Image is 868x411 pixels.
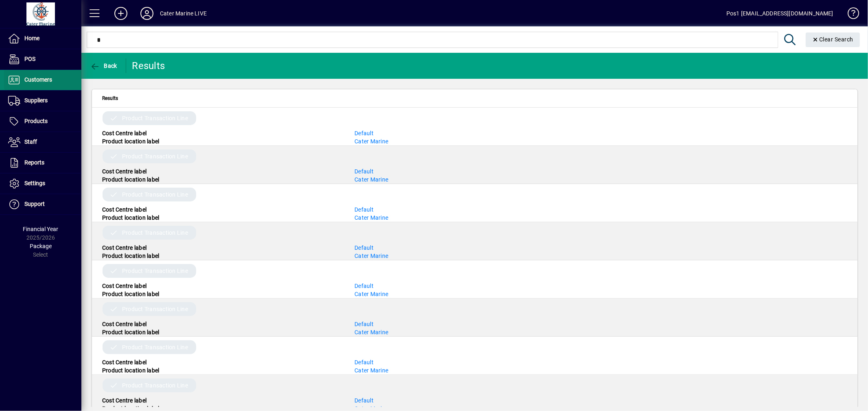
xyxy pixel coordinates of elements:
a: Staff [4,132,81,152]
span: Product Transaction Line [122,114,188,122]
a: Cater Marine [354,367,388,374]
span: Customers [24,76,52,83]
span: Results [102,94,118,103]
a: Default [354,130,374,136]
span: Reports [24,159,44,166]
div: Product location label [96,290,348,298]
span: Home [24,35,39,41]
span: Product Transaction Line [122,343,188,351]
div: Results [132,59,167,72]
a: Cater Marine [354,253,388,259]
div: Product location label [96,366,348,374]
a: Cater Marine [354,176,388,183]
a: Support [4,194,81,214]
a: Knowledge Base [842,2,858,28]
a: Reports [4,153,81,173]
span: Staff [24,138,37,145]
span: Product Transaction Line [122,267,188,275]
div: Product location label [96,175,348,184]
button: Clear [806,32,860,47]
a: Default [354,283,374,289]
span: Product Transaction Line [122,305,188,313]
a: Cater Marine [354,138,388,145]
span: Settings [24,180,45,186]
div: Cost Centre label [96,282,348,290]
span: Package [30,243,52,249]
div: Cost Centre label [96,205,348,214]
span: Support [24,201,45,207]
a: Default [354,168,374,175]
a: Default [354,244,374,251]
div: Pos1 [EMAIL_ADDRESS][DOMAIN_NAME] [726,7,833,20]
div: Product location label [96,252,348,260]
a: Default [354,321,374,327]
button: Profile [134,6,160,21]
a: Home [4,28,81,49]
a: POS [4,49,81,69]
div: Product location label [96,214,348,222]
button: Back [88,58,119,73]
span: Product Transaction Line [122,152,188,160]
a: Cater Marine [354,291,388,297]
app-page-header-button: Back [81,58,126,73]
span: Products [24,118,48,124]
div: Product location label [96,328,348,336]
a: Default [354,206,374,213]
div: Cater Marine LIVE [160,7,207,20]
div: Cost Centre label [96,129,348,137]
a: Settings [4,173,81,194]
a: Cater Marine [354,329,388,335]
span: POS [24,56,35,62]
span: Product Transaction Line [122,190,188,199]
span: Financial Year [23,226,59,232]
span: Product Transaction Line [122,381,188,389]
a: Cater Marine [354,214,388,221]
div: Cost Centre label [96,396,348,405]
a: Default [354,397,374,404]
span: Suppliers [24,97,48,104]
div: Cost Centre label [96,244,348,252]
a: Suppliers [4,91,81,111]
a: Customers [4,70,81,90]
a: Products [4,111,81,132]
span: Product Transaction Line [122,229,188,237]
div: Cost Centre label [96,167,348,175]
span: Back [90,63,117,69]
span: Clear Search [812,36,854,43]
div: Cost Centre label [96,358,348,366]
div: Product location label [96,137,348,145]
div: Cost Centre label [96,320,348,328]
a: Default [354,359,374,366]
button: Add [108,6,134,21]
